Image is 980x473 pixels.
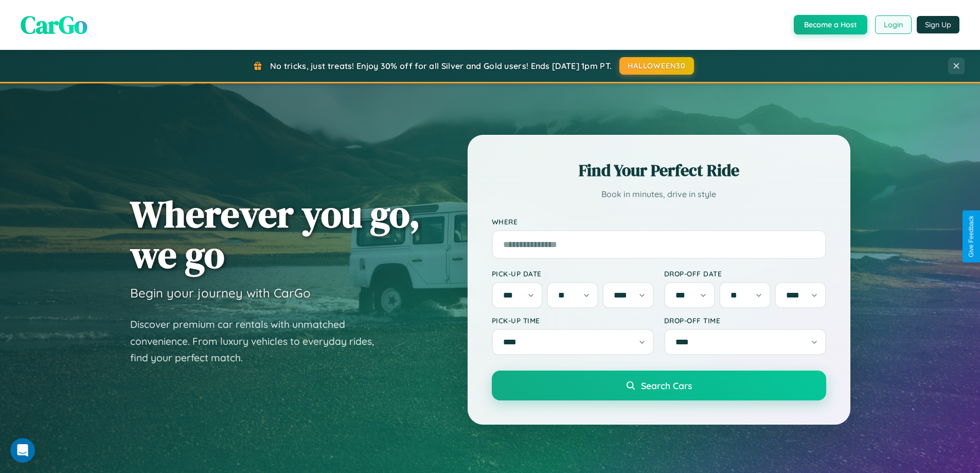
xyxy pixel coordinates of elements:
[492,269,654,278] label: Pick-up Date
[492,217,826,226] label: Where
[794,15,867,34] button: Become a Host
[641,380,692,391] span: Search Cars
[664,316,826,325] label: Drop-off Time
[968,216,975,257] div: Give Feedback
[619,57,694,75] button: HALLOWEEN30
[492,316,654,325] label: Pick-up Time
[492,371,826,400] button: Search Cars
[130,316,387,366] p: Discover premium car rentals with unmatched convenience. From luxury vehicles to everyday rides, ...
[917,16,959,33] button: Sign Up
[270,61,612,71] span: No tricks, just treats! Enjoy 30% off for all Silver and Gold users! Ends [DATE] 1pm PT.
[492,187,826,202] p: Book in minutes, drive in style
[10,438,35,463] iframe: Intercom live chat
[875,15,912,34] button: Login
[21,8,87,42] span: CarGo
[130,285,311,301] h3: Begin your journey with CarGo
[492,159,826,182] h2: Find Your Perfect Ride
[130,194,420,275] h1: Wherever you go, we go
[664,269,826,278] label: Drop-off Date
